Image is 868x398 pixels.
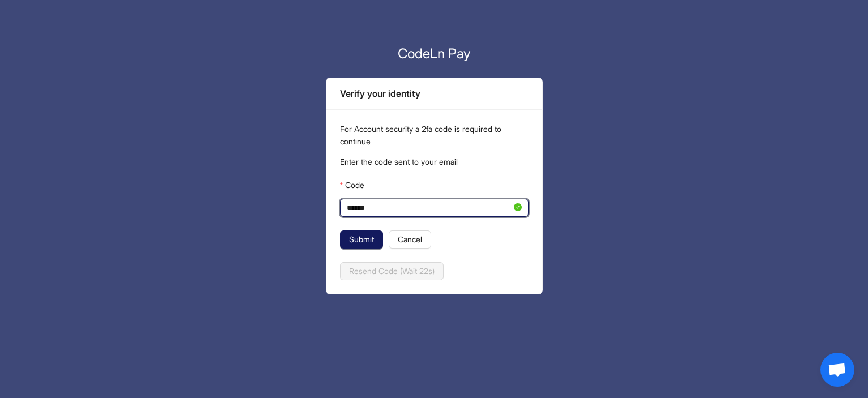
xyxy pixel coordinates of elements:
[340,262,444,280] button: Resend Code (Wait 22s)
[340,176,364,194] label: Code
[349,233,374,246] span: Submit
[398,233,422,246] span: Cancel
[340,230,383,249] button: Submit
[349,265,435,277] span: Resend Code (Wait 22s)
[389,230,431,249] button: Cancel
[340,123,529,148] p: For Account security a 2fa code is required to continue
[340,87,529,101] div: Verify your identity
[326,44,543,64] p: CodeLn Pay
[347,202,512,214] input: Code
[340,156,529,168] p: Enter the code sent to your email
[820,353,854,387] a: Open chat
